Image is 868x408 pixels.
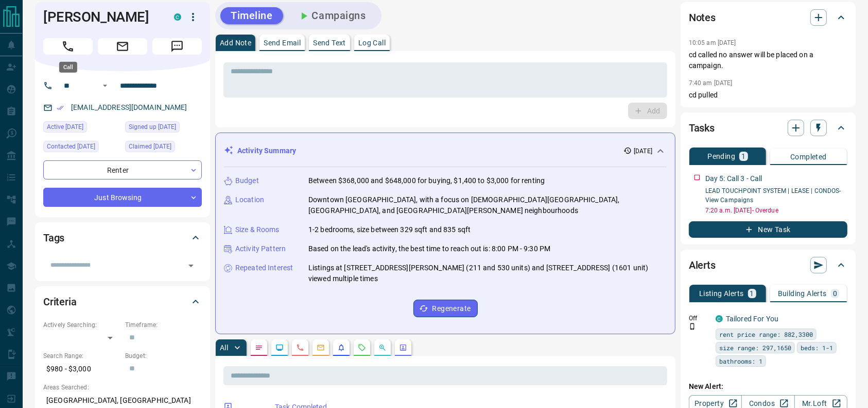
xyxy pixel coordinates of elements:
[235,243,286,254] p: Activity Pattern
[726,315,778,323] a: Tailored For You
[43,320,120,330] p: Actively Searching:
[43,188,202,207] div: Just Browsing
[152,38,202,55] span: Message
[43,225,202,250] div: Tags
[237,145,296,156] p: Activity Summary
[43,141,120,155] div: Fri Aug 08 2025
[129,141,171,152] span: Claimed [DATE]
[255,344,263,352] svg: Notes
[689,9,716,26] h2: Notes
[689,50,847,71] p: cd called no answer will be placed on a campaign.
[59,62,77,73] div: Call
[790,153,827,160] p: Completed
[689,79,733,87] p: 7:40 am [DATE]
[308,194,667,216] p: Downtown [GEOGRAPHIC_DATA], with a focus on [DEMOGRAPHIC_DATA][GEOGRAPHIC_DATA], [GEOGRAPHIC_DATA...
[689,5,847,30] div: Notes
[719,342,791,353] span: size range: 297,1650
[99,79,111,92] button: Open
[71,103,187,111] a: [EMAIL_ADDRESS][DOMAIN_NAME]
[719,329,813,339] span: rent price range: 882,3300
[833,290,837,297] p: 0
[689,381,847,392] p: New Alert:
[174,13,181,21] div: condos.ca
[287,7,376,24] button: Campaigns
[308,263,667,284] p: Listings at [STREET_ADDRESS][PERSON_NAME] (211 and 530 units) and [STREET_ADDRESS] (1601 unit) vi...
[689,120,715,136] h2: Tasks
[399,344,407,352] svg: Agent Actions
[43,351,120,361] p: Search Range:
[184,258,198,273] button: Open
[224,141,667,160] div: Activity Summary[DATE]
[220,39,251,46] p: Add Note
[235,263,293,273] p: Repeated Interest
[413,300,478,317] button: Regenerate
[308,224,471,235] p: 1-2 bedrooms, size between 329 sqft and 835 sqft
[358,39,386,46] p: Log Call
[705,173,762,184] p: Day 5: Call 3 - Call
[43,383,202,392] p: Areas Searched:
[337,344,345,352] svg: Listing Alerts
[43,289,202,314] div: Criteria
[778,290,827,297] p: Building Alerts
[43,293,77,310] h2: Criteria
[57,104,64,111] svg: Email Verified
[43,121,120,136] div: Sun Aug 10 2025
[378,344,387,352] svg: Opportunities
[125,141,202,155] div: Fri Aug 08 2025
[358,344,366,352] svg: Requests
[125,320,202,330] p: Timeframe:
[98,38,147,55] span: Email
[125,121,202,136] div: Fri Aug 08 2025
[719,356,762,366] span: bathrooms: 1
[308,175,545,186] p: Between $368,000 and $648,000 for buying, $1,400 to $3,000 for renting
[705,187,841,204] a: LEAD TOUCHPOINT SYSTEM | LEASE | CONDOS- View Campaigns
[308,243,550,254] p: Based on the lead's activity, the best time to reach out is: 8:00 PM - 9:30 PM
[220,344,228,351] p: All
[235,175,259,186] p: Budget
[125,351,202,361] p: Budget:
[129,122,176,132] span: Signed up [DATE]
[634,146,652,156] p: [DATE]
[43,160,202,179] div: Renter
[220,7,283,24] button: Timeline
[47,122,83,132] span: Active [DATE]
[741,153,745,160] p: 1
[317,344,325,352] svg: Emails
[689,39,736,46] p: 10:05 am [DATE]
[707,153,735,160] p: Pending
[689,323,696,330] svg: Push Notification Only
[689,221,847,238] button: New Task
[235,194,264,205] p: Location
[716,315,723,322] div: condos.ca
[296,344,304,352] svg: Calls
[689,90,847,101] p: cd pulled
[689,253,847,278] div: Alerts
[689,257,716,273] h2: Alerts
[705,206,847,215] p: 7:20 a.m. [DATE] - Overdue
[275,344,284,352] svg: Lead Browsing Activity
[689,314,709,323] p: Off
[235,224,280,235] p: Size & Rooms
[313,39,346,46] p: Send Text
[47,141,95,152] span: Contacted [DATE]
[801,342,833,353] span: beds: 1-1
[264,39,301,46] p: Send Email
[43,9,159,25] h1: [PERSON_NAME]
[43,230,64,246] h2: Tags
[699,290,744,297] p: Listing Alerts
[689,116,847,140] div: Tasks
[43,38,93,55] span: Call
[750,290,754,297] p: 1
[43,361,120,378] p: $980 - $3,000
